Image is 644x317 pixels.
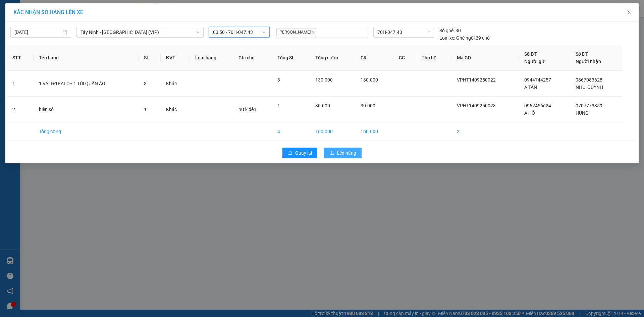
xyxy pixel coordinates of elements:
[144,107,147,112] span: 1
[161,71,190,97] td: Khác
[7,71,34,97] td: 1
[34,97,139,122] td: biển số
[393,45,416,71] th: CC
[310,122,355,141] td: 160.000
[196,30,200,34] span: down
[524,51,537,57] span: Số ĐT
[524,59,546,64] span: Người gửi
[34,45,139,71] th: Tên hàng
[144,81,147,86] span: 3
[272,45,310,71] th: Tổng SL
[416,45,451,71] th: Thu hộ
[34,71,139,97] td: 1 VALI+1BALO+ 1 TÚI QUẦN ÁO
[139,45,160,71] th: SL
[233,45,272,71] th: Ghi chú
[34,122,139,141] td: Tổng cộng
[312,31,315,34] span: close
[620,3,639,22] button: Close
[457,77,496,83] span: VPHT1409250022
[524,103,551,108] span: 0962456624
[355,122,393,141] td: 160.000
[337,149,356,157] span: Lên hàng
[288,151,292,156] span: rollback
[576,59,601,64] span: Người nhận
[329,151,334,156] span: upload
[576,85,603,90] span: NHƯ QUỲNH
[161,97,190,122] td: Khác
[310,45,355,71] th: Tổng cước
[576,103,602,108] span: 0707773359
[213,27,266,37] span: 03:50 - 70H-047.43
[576,51,588,57] span: Số ĐT
[451,122,519,141] td: 2
[524,85,537,90] span: A TẤN
[627,10,632,15] span: close
[377,27,430,37] span: 70H-047.43
[272,122,310,141] td: 4
[80,27,200,37] span: Tây Ninh - Sài Gòn (VIP)
[238,107,256,112] span: hư k đền
[524,110,535,116] span: A HỒ
[361,103,375,108] span: 30.000
[524,77,551,83] span: 0944744257
[439,27,461,34] div: 30
[7,97,34,122] td: 2
[439,27,454,34] span: Số ghế:
[576,77,602,83] span: 0867083628
[315,77,333,83] span: 130.000
[295,149,312,157] span: Quay lại
[7,45,34,71] th: STT
[277,103,280,108] span: 1
[576,110,589,116] span: HÙNG
[451,45,519,71] th: Mã GD
[13,9,83,15] span: XÁC NHẬN SỐ HÀNG LÊN XE
[355,45,393,71] th: CR
[190,45,233,71] th: Loại hàng
[361,77,378,83] span: 130.000
[439,34,490,42] div: Ghế ngồi 29 chỗ
[14,29,61,36] input: 15/09/2025
[457,103,496,108] span: VPHT1409250023
[276,29,316,36] span: [PERSON_NAME]
[324,148,362,158] button: uploadLên hàng
[439,34,455,42] span: Loại xe:
[282,148,317,158] button: rollbackQuay lại
[277,77,280,83] span: 3
[315,103,330,108] span: 30.000
[161,45,190,71] th: ĐVT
